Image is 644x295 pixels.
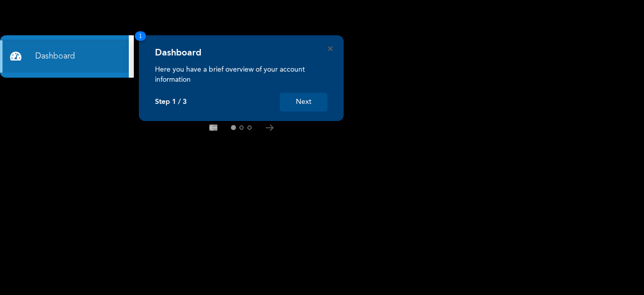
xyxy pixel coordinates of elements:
[155,65,328,85] p: Here you have a brief overview of your account information
[280,93,328,111] button: Next
[155,98,187,106] p: Step 1 / 3
[328,46,333,51] button: Close
[135,31,146,41] span: 1
[155,47,201,58] h4: Dashboard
